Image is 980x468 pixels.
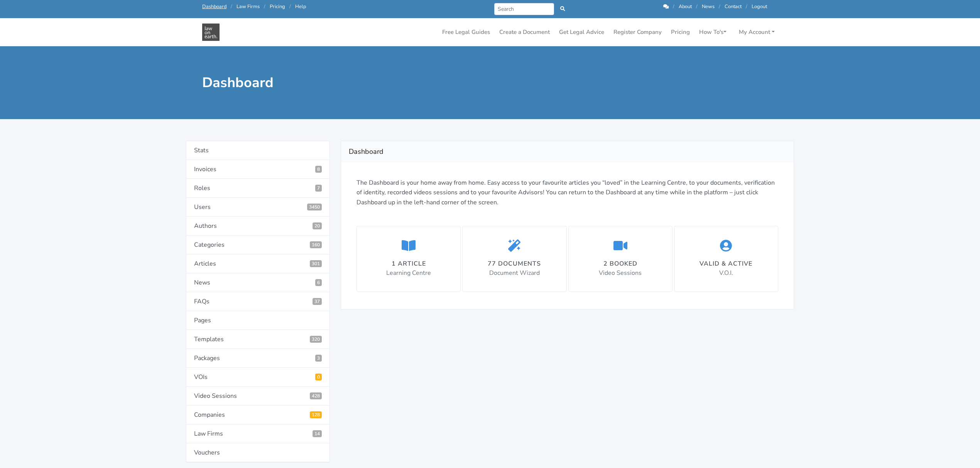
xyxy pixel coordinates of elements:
a: Create a Document [496,25,553,40]
a: Roles7 [186,179,330,198]
input: Search [494,3,554,15]
a: 2 booked Video Sessions [568,226,672,291]
a: Register Company [610,25,665,40]
a: Video Sessions428 [186,387,330,406]
a: Law Firms14 [186,424,330,443]
a: Categories160 [186,236,330,254]
span: 3 [315,355,322,362]
span: Registered Companies [310,411,322,418]
span: 6 [315,279,322,286]
span: / [264,3,265,10]
a: Authors20 [186,217,330,236]
p: The Dashboard is your home away from home. Easy access to your favourite articles you “loved” in ... [357,178,778,208]
a: Contact [725,3,742,10]
span: Video Sessions [310,392,322,399]
a: My Account [736,25,778,40]
a: Vouchers [186,443,330,462]
a: 77 documents Document Wizard [462,226,566,291]
span: 320 [310,336,322,343]
a: About [679,3,692,10]
div: 1 article [386,259,431,268]
span: / [231,3,232,10]
a: 1 article Learning Centre [357,226,461,291]
a: Pages [186,311,330,330]
a: Free Legal Guides [439,25,493,40]
span: 37 [313,298,322,305]
p: Learning Centre [386,268,431,278]
span: 20 [313,222,322,229]
h1: Dashboard [202,74,485,91]
span: 8 [315,166,322,173]
a: News [702,3,715,10]
p: V.O.I. [700,268,752,278]
a: How To's [696,25,730,40]
span: 301 [310,260,322,267]
h2: Dashboard [349,146,786,158]
a: Invoices8 [186,160,330,179]
span: Pending VOIs [315,374,322,380]
a: Logout [752,3,767,10]
a: Help [295,3,306,10]
a: Pricing [270,3,285,10]
a: Users3450 [186,198,330,217]
a: News [186,273,330,292]
a: Law Firms [237,3,260,10]
span: 160 [310,241,322,248]
div: Valid & Active [700,259,752,268]
span: / [719,3,720,10]
span: 7 [315,185,322,192]
p: Video Sessions [599,268,642,278]
span: Law Firms [313,430,322,437]
a: FAQs [186,292,330,311]
a: Pricing [668,25,693,40]
img: Law On Earth [202,24,220,41]
div: 77 documents [488,259,541,268]
span: / [746,3,747,10]
a: Stats [186,141,330,160]
a: Get Legal Advice [556,25,607,40]
a: Valid & Active V.O.I. [674,226,778,291]
a: Dashboard [202,3,226,10]
a: Packages3 [186,349,330,368]
a: Articles [186,254,330,273]
a: Templates [186,330,330,349]
span: 3450 [307,204,322,210]
span: / [289,3,291,10]
a: VOIs0 [186,368,330,387]
p: Document Wizard [488,268,541,278]
a: Companies128 [186,406,330,424]
div: 2 booked [599,259,642,268]
span: / [673,3,674,10]
span: / [696,3,698,10]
